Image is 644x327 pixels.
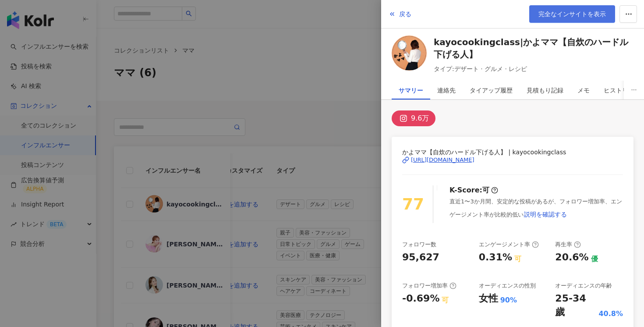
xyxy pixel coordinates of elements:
span: 完全なインサイトを表示 [538,11,606,18]
div: 優 [591,254,598,264]
div: 20.6% [555,251,588,264]
div: オーディエンスの年齢 [555,282,612,290]
img: KOL Avatar [392,36,427,71]
div: オーディエンスの性別 [479,282,536,290]
button: 説明を確認する [524,206,567,223]
a: kayocookingclass|かよママ【自炊のハードル下げる人】 [434,36,633,60]
span: 説明を確認する [524,211,567,218]
div: 再生率 [555,241,581,249]
button: ellipsis [624,81,644,100]
div: フォロワー数 [402,241,436,249]
div: 見積もり記録 [527,82,563,99]
div: 直近1〜3か月間、安定的な投稿があるが、フォロワー増加率、エンゲージメント率が比較的低い [449,198,623,223]
div: メモ [577,82,590,99]
div: 9.6万 [411,112,429,124]
div: タイアップ履歴 [470,82,513,99]
div: 95,627 [402,251,439,264]
div: ヒストリー [604,82,634,99]
span: ellipsis [631,87,637,93]
button: 戻る [388,5,412,23]
a: [URL][DOMAIN_NAME] [402,156,623,164]
a: 完全なインサイトを表示 [529,5,615,23]
div: 77 [402,192,424,217]
a: KOL Avatar [392,36,427,74]
div: サマリー [399,82,423,99]
div: 0.31% [479,251,512,264]
span: タイプ:デザート · グルメ · レシピ [434,64,633,74]
span: かよママ【自炊のハードル下げる人】 | kayocookingclass [402,147,623,157]
div: エンゲージメント率 [479,241,539,249]
div: 25-34 歲 [555,292,596,319]
div: K-Score : [449,185,498,195]
div: 可 [482,185,489,195]
div: 可 [514,254,521,264]
div: 女性 [479,292,498,306]
div: [URL][DOMAIN_NAME] [411,156,474,164]
div: 可 [442,295,449,305]
div: 90% [500,295,517,305]
div: -0.69% [402,292,439,306]
div: 40.8% [598,309,623,319]
span: 戻る [399,11,411,18]
div: 連絡先 [437,82,456,99]
button: 9.6万 [392,110,435,126]
div: フォロワー増加率 [402,282,456,290]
